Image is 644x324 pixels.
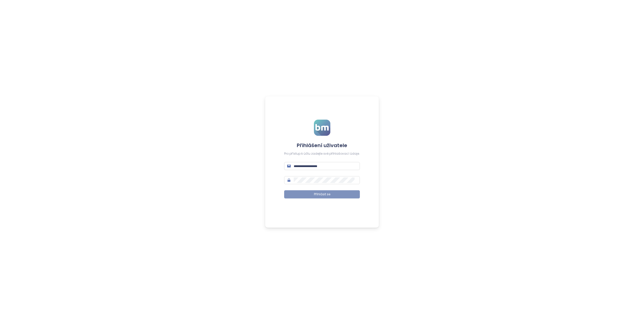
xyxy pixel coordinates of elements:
[284,190,360,198] button: Přihlásit se
[287,178,291,182] span: lock
[314,120,330,136] img: logo
[314,192,330,197] span: Přihlásit se
[287,164,291,168] span: mail
[284,142,360,149] h4: Přihlášení uživatele
[284,151,360,156] div: Pro přístup k účtu zadejte své přihlašovací údaje.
